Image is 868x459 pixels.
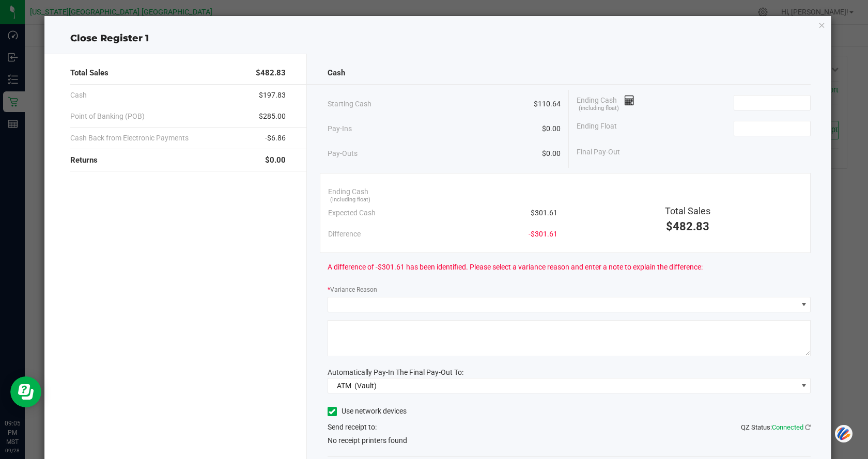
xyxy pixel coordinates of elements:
[741,423,811,431] span: QZ Status:
[328,67,345,79] span: Cash
[328,406,407,417] label: Use network devices
[328,229,361,240] span: Difference
[328,123,352,134] span: Pay-Ins
[70,149,286,171] div: Returns
[256,67,286,79] span: $482.83
[328,262,703,273] span: A difference of -$301.61 has been identified. Please select a variance reason and enter a note to...
[10,376,41,407] iframe: Resource center
[542,123,561,134] span: $0.00
[337,382,351,390] span: ATM
[835,424,853,444] img: svg+xml;base64,PHN2ZyB3aWR0aD0iNDQiIGhlaWdodD0iNDQiIHZpZXdCb3g9IjAgMCA0NCA0NCIgZmlsbD0ibm9uZSIgeG...
[354,382,377,390] span: (Vault)
[70,133,189,144] span: Cash Back from Electronic Payments
[328,148,358,159] span: Pay-Outs
[44,31,832,45] div: Close Register 1
[265,154,286,166] span: $0.00
[577,121,617,136] span: Ending Float
[665,205,710,216] span: Total Sales
[328,423,377,431] span: Send receipt to:
[70,111,145,122] span: Point of Banking (POB)
[579,104,619,113] span: (including float)
[70,67,109,79] span: Total Sales
[328,186,368,197] span: Ending Cash
[259,111,286,122] span: $285.00
[577,147,620,157] span: Final Pay-Out
[328,435,407,446] span: No receipt printers found
[542,148,561,159] span: $0.00
[531,208,557,218] span: $301.61
[328,368,463,376] span: Automatically Pay-In The Final Pay-Out To:
[328,99,371,109] span: Starting Cash
[265,133,286,144] span: -$6.86
[666,220,709,233] span: $482.83
[259,90,286,101] span: $197.83
[529,229,557,240] span: -$301.61
[328,285,377,294] label: Variance Reason
[534,99,561,109] span: $110.64
[330,196,370,204] span: (including float)
[772,423,803,431] span: Connected
[328,208,376,218] span: Expected Cash
[577,95,634,110] span: Ending Cash
[70,90,87,101] span: Cash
